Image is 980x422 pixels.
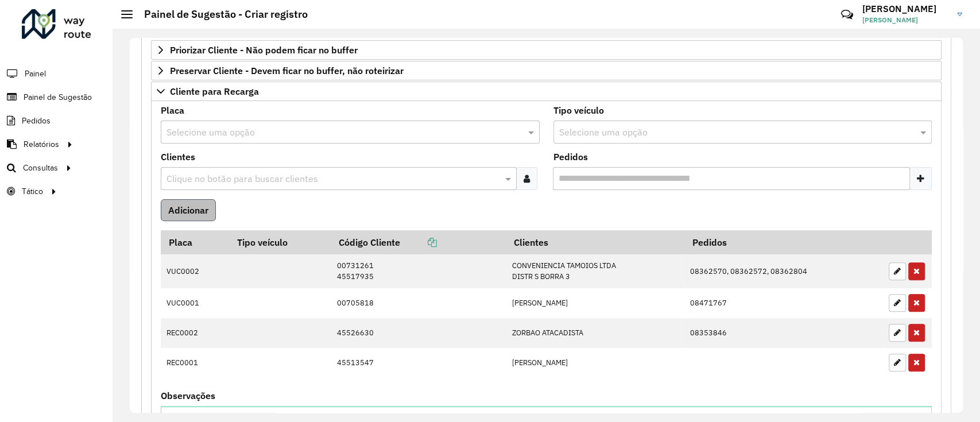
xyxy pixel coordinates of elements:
td: 45526630 [331,318,506,348]
a: Cliente para Recarga [151,82,942,101]
span: Painel [25,68,46,80]
td: 00705818 [331,288,506,318]
span: Consultas [23,162,58,174]
span: Painel de Sugestão [24,91,92,103]
button: Adicionar [161,199,216,221]
a: Contato Rápido [835,2,859,27]
th: Placa [161,230,229,254]
td: [PERSON_NAME] [506,348,684,378]
span: Cliente para Recarga [170,87,259,96]
td: VUC0002 [161,254,229,288]
span: Priorizar Cliente - Não podem ficar no buffer [170,45,358,55]
span: Preservar Cliente - Devem ficar no buffer, não roteirizar [170,66,404,75]
span: [PERSON_NAME] [862,15,948,25]
td: [PERSON_NAME] [506,288,684,318]
td: REC0002 [161,318,229,348]
label: Placa [161,103,184,117]
label: Observações [161,389,215,402]
th: Código Cliente [331,230,506,254]
td: 00731261 45517935 [331,254,506,288]
th: Clientes [506,230,684,254]
td: 08353846 [684,318,883,348]
td: 08362570, 08362572, 08362804 [684,254,883,288]
a: Preservar Cliente - Devem ficar no buffer, não roteirizar [151,61,942,80]
td: ZORBAO ATACADISTA [506,318,684,348]
span: Pedidos [22,115,51,127]
span: Tático [22,185,43,198]
label: Clientes [161,150,195,164]
td: REC0001 [161,348,229,378]
td: 08471767 [684,288,883,318]
td: VUC0001 [161,288,229,318]
label: Tipo veículo [553,103,604,117]
td: 45513547 [331,348,506,378]
td: CONVENIENCIA TAMOIOS LTDA DISTR S BORRA 3 [506,254,684,288]
span: Relatórios [24,138,59,150]
label: Pedidos [553,150,588,164]
h3: [PERSON_NAME] [862,3,948,14]
a: Copiar [400,237,437,248]
th: Tipo veículo [229,230,331,254]
h2: Painel de Sugestão - Criar registro [133,8,308,21]
a: Priorizar Cliente - Não podem ficar no buffer [151,40,942,60]
th: Pedidos [684,230,883,254]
